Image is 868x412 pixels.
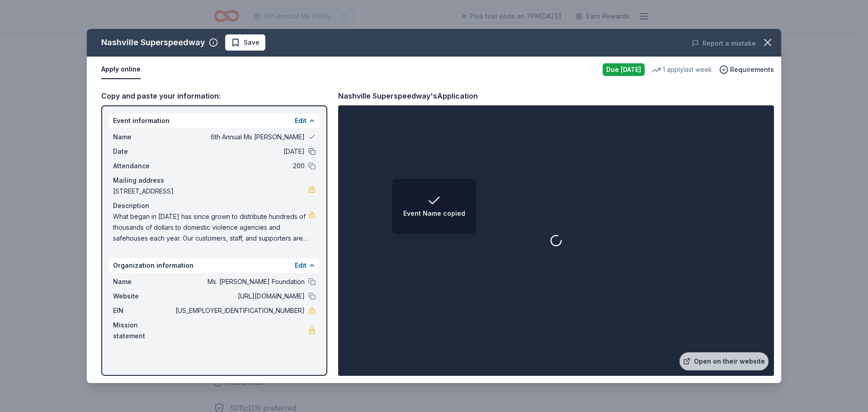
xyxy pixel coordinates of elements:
[113,186,308,197] span: [STREET_ADDRESS]
[109,258,319,273] div: Organization information
[174,305,305,316] span: [US_EMPLOYER_IDENTIFICATION_NUMBER]
[174,276,305,287] span: Ms. [PERSON_NAME] Foundation
[113,276,174,287] span: Name
[174,291,305,302] span: [URL][DOMAIN_NAME]
[113,146,174,157] span: Date
[101,60,141,79] button: Apply online
[174,161,305,171] span: 200
[338,90,478,102] div: Nashville Superspeedway's Application
[295,115,307,126] button: Edit
[403,208,465,219] div: Event Name copied
[113,200,316,211] div: Description
[652,64,712,75] div: 1 apply last week
[113,320,174,341] span: Mission statement
[113,291,174,302] span: Website
[295,260,307,271] button: Edit
[113,305,174,316] span: EIN
[113,175,316,186] div: Mailing address
[174,132,305,142] span: 6th Annual Ms [PERSON_NAME]
[109,114,319,128] div: Event information
[603,63,645,76] div: Due [DATE]
[244,37,259,48] span: Save
[101,35,205,50] div: Nashville Superspeedway
[113,132,174,142] span: Name
[719,64,774,75] button: Requirements
[101,90,327,102] div: Copy and paste your information:
[225,34,265,51] button: Save
[113,161,174,171] span: Attendance
[113,211,308,244] span: What began in [DATE] has since grown to distribute hundreds of thousands of dollars to domestic v...
[730,64,774,75] span: Requirements
[692,38,756,49] button: Report a mistake
[174,146,305,157] span: [DATE]
[679,352,769,370] a: Open on their website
